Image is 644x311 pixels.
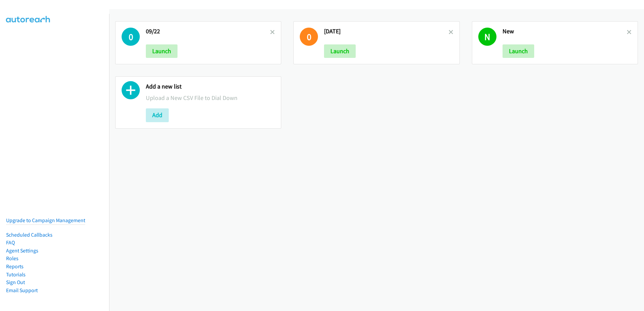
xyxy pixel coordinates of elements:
[6,287,38,293] a: Email Support
[146,93,275,102] p: Upload a New CSV File to Dial Down
[6,247,38,254] a: Agent Settings
[324,44,356,58] button: Launch
[6,217,85,223] a: Upgrade to Campaign Management
[503,28,627,35] h2: New
[6,255,19,262] a: Roles
[478,28,496,46] h1: N
[6,239,15,246] a: FAQ
[6,263,24,270] a: Reports
[6,232,53,238] a: Scheduled Callbacks
[146,28,270,35] h2: 09/22
[324,28,448,35] h2: [DATE]
[300,28,318,46] h1: 0
[6,271,26,278] a: Tutorials
[146,44,178,58] button: Launch
[146,108,169,122] button: Add
[122,28,140,46] h1: 0
[503,44,534,58] button: Launch
[146,83,275,91] h2: Add a new list
[6,279,25,285] a: Sign Out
